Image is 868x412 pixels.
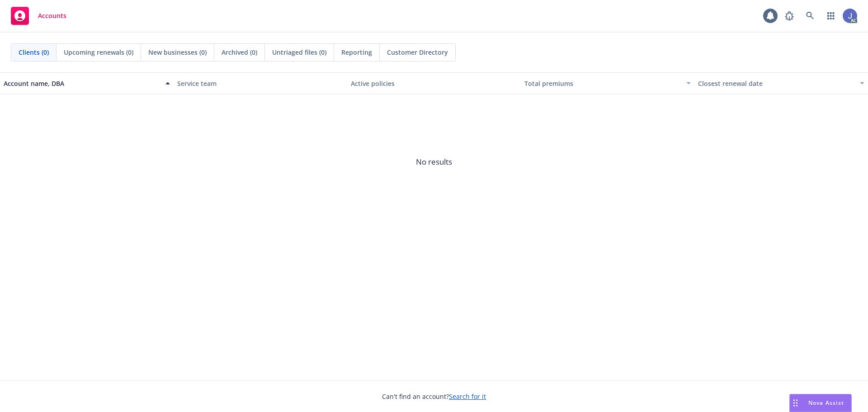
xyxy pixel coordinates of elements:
a: Search [801,7,819,25]
div: Total premiums [524,79,681,88]
img: photo [843,9,857,23]
span: Can't find an account? [382,392,486,401]
div: Account name, DBA [4,79,160,88]
button: Total premiums [521,72,694,94]
span: Customer Directory [387,47,448,57]
a: Accounts [7,3,70,28]
a: Report a Bug [780,7,798,25]
button: Nova Assist [789,394,852,412]
a: Search for it [449,392,486,401]
span: Archived (0) [222,47,257,57]
span: New businesses (0) [148,47,207,57]
span: Reporting [341,47,372,57]
span: Untriaged files (0) [272,47,326,57]
span: Clients (0) [19,47,49,57]
div: Closest renewal date [698,79,854,88]
a: Switch app [822,7,840,25]
div: Drag to move [790,394,801,412]
span: Accounts [38,12,66,19]
button: Closest renewal date [694,72,868,94]
span: Nova Assist [808,399,844,407]
span: Upcoming renewals (0) [64,47,133,57]
div: Service team [177,79,344,88]
button: Active policies [347,72,521,94]
button: Service team [174,72,347,94]
div: Active policies [351,79,517,88]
